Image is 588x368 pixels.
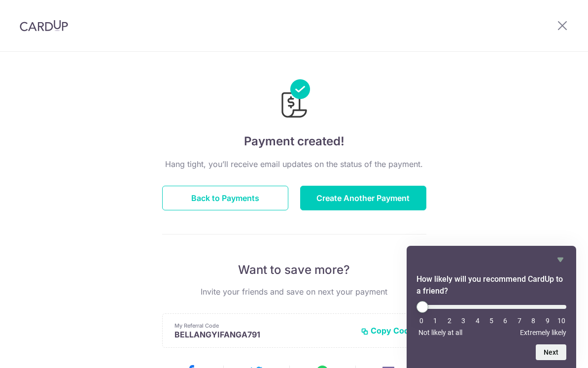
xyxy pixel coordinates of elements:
p: Hang tight, you’ll receive email updates on the status of the payment. [162,158,426,170]
li: 5 [486,317,496,325]
h4: Payment created! [162,133,426,150]
li: 0 [416,317,426,325]
li: 1 [430,317,440,325]
button: Hide survey [554,254,566,266]
p: BELLANGYIFANGA791 [174,330,353,339]
p: My Referral Code [174,322,353,330]
button: Create Another Payment [300,186,426,210]
div: How likely will you recommend CardUp to a friend? Select an option from 0 to 10, with 0 being Not... [416,301,566,336]
li: 7 [515,317,524,325]
li: 10 [556,317,566,325]
button: Next question [536,344,566,360]
img: Payments [278,79,310,121]
p: Want to save more? [162,262,426,278]
li: 9 [543,317,553,325]
button: Back to Payments [162,186,288,210]
li: 3 [458,317,468,325]
p: Invite your friends and save on next your payment [162,286,426,298]
li: 4 [473,317,483,325]
li: 6 [500,317,510,325]
span: Extremely likely [520,329,566,336]
li: 2 [445,317,454,325]
h2: How likely will you recommend CardUp to a friend? Select an option from 0 to 10, with 0 being Not... [416,273,566,297]
button: Copy Code [361,326,414,335]
div: How likely will you recommend CardUp to a friend? Select an option from 0 to 10, with 0 being Not... [416,254,566,360]
li: 8 [528,317,538,325]
img: CardUp [20,20,68,32]
span: Not likely at all [418,329,462,336]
